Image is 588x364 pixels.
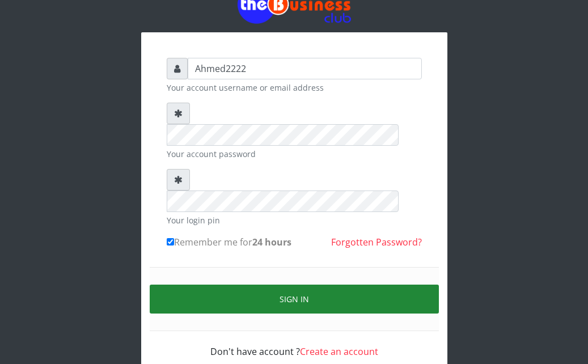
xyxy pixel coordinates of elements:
small: Your login pin [167,214,422,226]
div: Don't have account ? [167,331,422,358]
small: Your account password [167,148,422,160]
b: 24 hours [252,236,291,248]
label: Remember me for [167,235,291,249]
a: Forgotten Password? [331,236,422,248]
input: Remember me for24 hours [167,238,174,246]
button: Sign in [150,285,439,314]
input: Username or email address [188,58,422,79]
a: Create an account [300,345,378,358]
small: Your account username or email address [167,82,422,94]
